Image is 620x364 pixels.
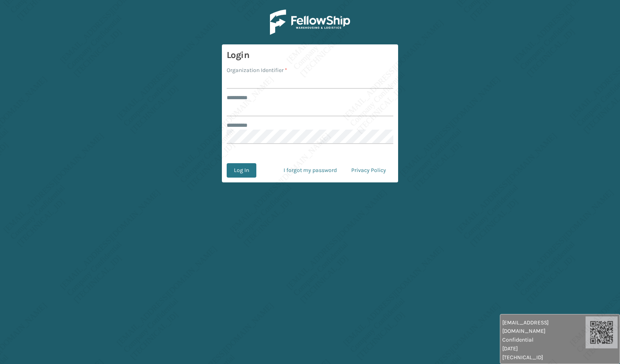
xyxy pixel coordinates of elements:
[502,318,586,335] span: [EMAIL_ADDRESS][DOMAIN_NAME]
[276,163,344,178] a: I forgot my password
[344,163,393,178] a: Privacy Policy
[227,66,287,74] label: Organization Identifier
[502,344,586,353] span: [DATE]
[227,49,393,61] h3: Login
[502,336,586,344] span: Confidential
[270,10,350,35] img: Logo
[227,163,256,178] button: Log In
[502,353,586,362] span: [TECHNICAL_ID]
